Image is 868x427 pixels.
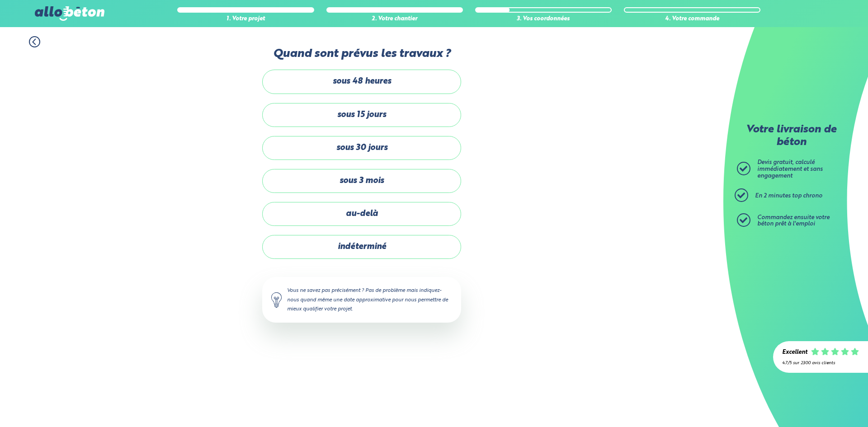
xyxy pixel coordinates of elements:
label: sous 30 jours [262,136,461,160]
label: au-delà [262,202,461,226]
label: sous 15 jours [262,103,461,127]
label: Quand sont prévus les travaux ? [262,47,461,61]
div: 2. Votre chantier [326,16,463,23]
label: indéterminé [262,235,461,259]
label: sous 3 mois [262,169,461,193]
iframe: Help widget launcher [788,392,858,417]
div: 1. Votre projet [177,16,314,23]
img: allobéton [35,6,104,21]
label: sous 48 heures [262,70,461,94]
div: Vous ne savez pas précisément ? Pas de problème mais indiquez-nous quand même une date approximat... [262,277,461,322]
div: 3. Vos coordonnées [475,16,612,23]
div: 4. Votre commande [624,16,760,23]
